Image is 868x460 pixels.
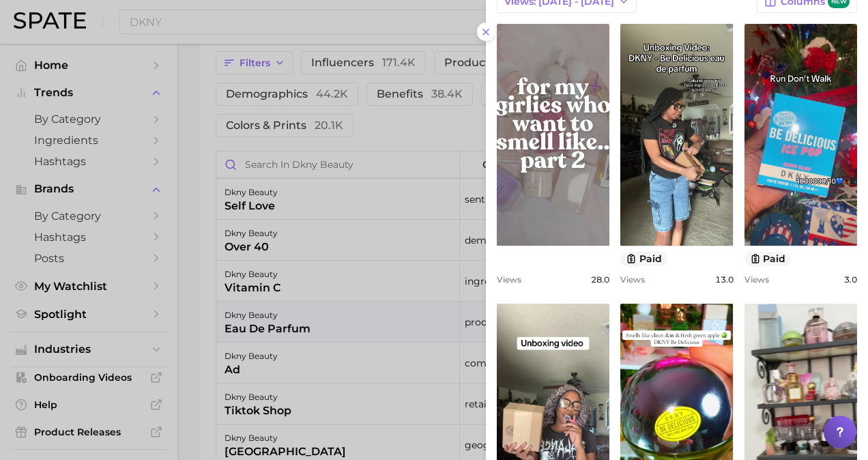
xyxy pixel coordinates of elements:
[497,274,521,285] span: Views
[744,274,769,285] span: Views
[844,274,857,285] span: 3.0
[715,274,734,285] span: 13.0
[620,274,645,285] span: Views
[591,274,609,285] span: 28.0
[744,252,792,266] button: paid
[620,252,667,266] button: paid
